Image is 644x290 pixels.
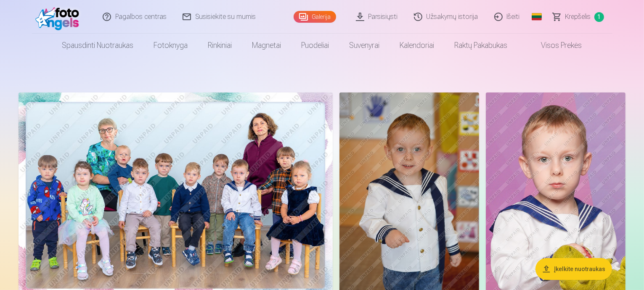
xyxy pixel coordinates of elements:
a: Puodeliai [292,34,339,57]
a: Magnetai [242,34,292,57]
img: /fa2 [35,3,84,30]
a: Raktų pakabukas [445,34,518,57]
a: Fotoknyga [144,34,198,57]
a: Rinkiniai [198,34,242,57]
a: Kalendoriai [390,34,445,57]
span: Krepšelis [565,12,591,22]
a: Spausdinti nuotraukas [52,34,144,57]
a: Visos prekės [518,34,592,57]
button: Įkelkite nuotraukas [535,258,612,280]
span: 1 [594,12,604,22]
a: Suvenyrai [339,34,390,57]
a: Galerija [294,11,336,23]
